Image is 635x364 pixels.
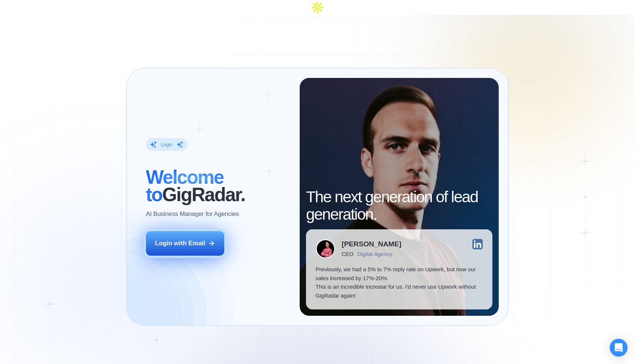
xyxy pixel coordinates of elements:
h2: The next generation of lead generation. [306,188,492,223]
p: Previously, we had a 5% to 7% reply rate on Upwork, but now our sales increased by 17%-20%. This ... [316,265,483,300]
div: [PERSON_NAME] [342,240,401,247]
div: Login [161,141,172,148]
span: Welcome to [146,167,224,205]
div: Digital Agency [357,251,392,257]
div: Open Intercom Messenger [610,339,628,357]
div: CEO [342,251,353,257]
h2: ‍ GigRadar. [146,168,290,203]
div: Login with Email [155,239,205,248]
button: Login with Email [146,231,225,256]
p: AI Business Manager for Agencies [146,210,239,219]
